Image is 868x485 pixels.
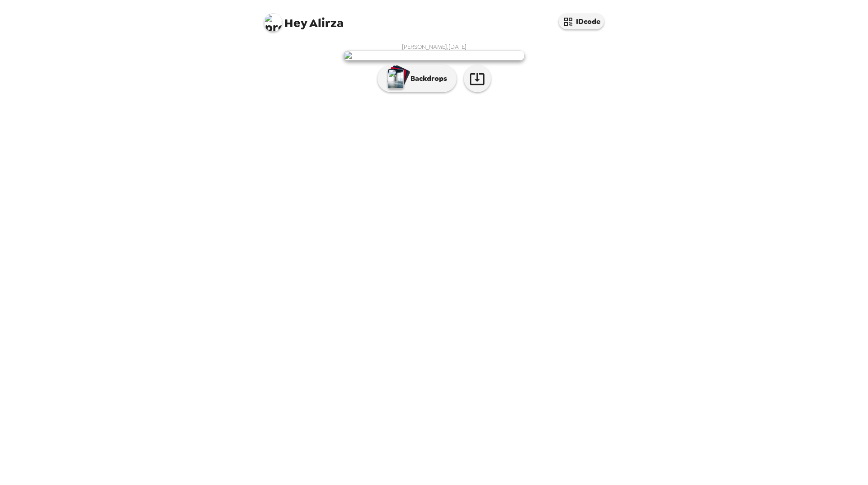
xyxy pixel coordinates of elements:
button: IDcode [559,14,604,29]
span: Alirza [264,9,344,29]
img: profile pic [264,14,282,32]
span: [PERSON_NAME] , [DATE] [402,43,467,51]
p: Backdrops [406,73,447,84]
span: Hey [284,15,307,31]
img: user [344,51,524,61]
button: Backdrops [377,65,457,92]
